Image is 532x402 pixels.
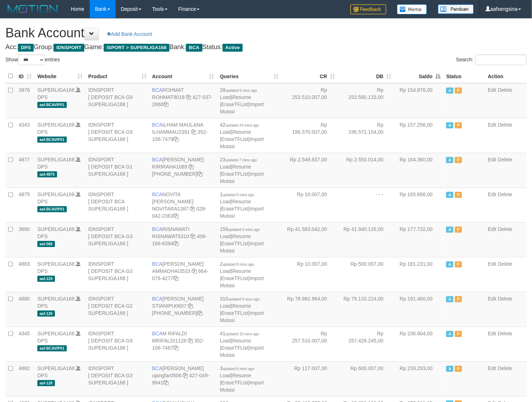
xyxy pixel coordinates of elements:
[192,268,197,274] a: Copy AMMADHAI3533 to clipboard
[37,87,75,93] a: SUPERLIGA168
[217,69,282,83] th: Queries: activate to sort column ascending
[220,136,264,149] a: Import Mutasi
[220,373,231,378] a: Load
[152,373,182,378] a: ujangfar0506
[350,4,386,14] img: Feedback.jpg
[338,118,394,153] td: Rp 196.572.154,00
[102,28,157,40] a: Add Bank Account
[338,69,394,83] th: DB: activate to sort column ascending
[197,310,202,316] a: Copy 4062280194 to clipboard
[85,188,149,222] td: IDNSPORT [ DEPOSIT BCA SUPERLIGA168 ]
[5,4,60,14] img: MOTION_logo.png
[232,303,251,309] a: Resume
[455,157,462,163] span: Paused
[221,345,248,351] a: EraseTFList
[488,226,496,232] a: Edit
[476,55,527,65] input: Search:
[16,83,34,118] td: 3976
[37,122,75,128] a: SUPERLIGA168
[488,87,496,93] a: Edit
[281,361,338,396] td: Rp 117.007,00
[149,327,217,361] td: M RIFALDI 352-106-7487
[220,122,259,128] span: 42
[446,366,453,372] span: Active
[18,55,45,65] select: Showentries
[220,296,260,302] span: 310
[149,188,217,222] td: NOVITA [PERSON_NAME] 028-042-2363
[223,367,254,371] span: updated 8 mins ago
[281,153,338,188] td: Rp 2.549.837,00
[394,257,443,292] td: Rp 181.231,00
[152,226,163,232] span: BCA
[446,157,453,163] span: Active
[85,118,149,153] td: IDNSPORT [ DEPOSIT BCA G9 SUPERLIGA168 ]
[34,292,85,327] td: DPS
[220,338,231,344] a: Load
[85,153,149,188] td: IDNSPORT [ DEPOSIT BCA G1 SUPERLIGA168 ]
[394,327,443,361] td: Rp 236.604,00
[281,222,338,257] td: Rp 41.583.042,00
[152,261,163,267] span: BCA
[455,296,462,302] span: Paused
[232,129,251,135] a: Resume
[220,191,255,197] span: 1
[221,380,248,386] a: EraseTFList
[186,44,202,52] span: BCA
[232,94,251,100] a: Resume
[149,292,217,327] td: [PERSON_NAME] [PHONE_NUMBER]
[183,373,188,378] a: Copy ujangfar0506 to clipboard
[152,87,163,93] span: BCA
[152,338,187,344] a: MRIFALDI1128
[16,257,34,292] td: 4883
[37,191,75,197] a: SUPERLIGA168
[223,44,243,52] span: Active
[34,257,85,292] td: DPS
[220,171,264,184] a: Import Mutasi
[488,365,496,371] a: Edit
[281,69,338,83] th: CR: activate to sort column ascending
[220,380,264,393] a: Import Mutasi
[394,222,443,257] td: Rp 177.732,00
[225,89,257,93] span: updated 9 mins ago
[163,380,168,386] a: Copy 4270499941 to clipboard
[281,257,338,292] td: Rp 10.007,00
[188,338,193,344] a: Copy MRIFALDI1128 to clipboard
[152,206,189,212] a: NOVITARA1387
[173,241,178,246] a: Copy 4061668394 to clipboard
[455,261,462,268] span: Paused
[149,118,217,153] td: ILHAM MAULANA 352-106-7479
[34,361,85,396] td: DPS
[37,137,67,143] span: aaf-BCAVIP01
[225,123,259,127] span: updated 24 mins ago
[446,192,453,198] span: Active
[221,310,248,316] a: EraseTFList
[228,228,260,232] span: updated 6 mins ago
[281,327,338,361] td: Rp 257.510.007,00
[191,129,196,135] a: Copy ILHAMMAU2391 to clipboard
[498,87,512,93] a: Delete
[488,122,496,128] a: Edit
[498,331,512,336] a: Delete
[34,118,85,153] td: DPS
[152,296,163,302] span: BCA
[446,227,453,233] span: Active
[152,303,187,309] a: STIANIPU0607
[232,338,251,344] a: Resume
[225,332,259,336] span: updated 10 mins ago
[191,233,196,239] a: Copy RISNAWAT5310 to clipboard
[223,263,254,266] span: updated 8 mins ago
[149,257,217,292] td: [PERSON_NAME] 664-076-4277
[152,268,191,274] a: AMMADHAI3533
[16,292,34,327] td: 4880
[446,331,453,337] span: Active
[34,69,85,83] th: Website: activate to sort column ascending
[16,153,34,188] td: 4877
[37,206,67,212] span: aaf-BCAVIP01
[394,118,443,153] td: Rp 157.256,00
[152,157,163,162] span: BCA
[34,153,85,188] td: DPS
[488,296,496,302] a: Edit
[488,261,496,267] a: Edit
[188,303,193,309] a: Copy STIANIPU0607 to clipboard
[85,83,149,118] td: IDNSPORT [ DEPOSIT BCA G9 SUPERLIGA168 ]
